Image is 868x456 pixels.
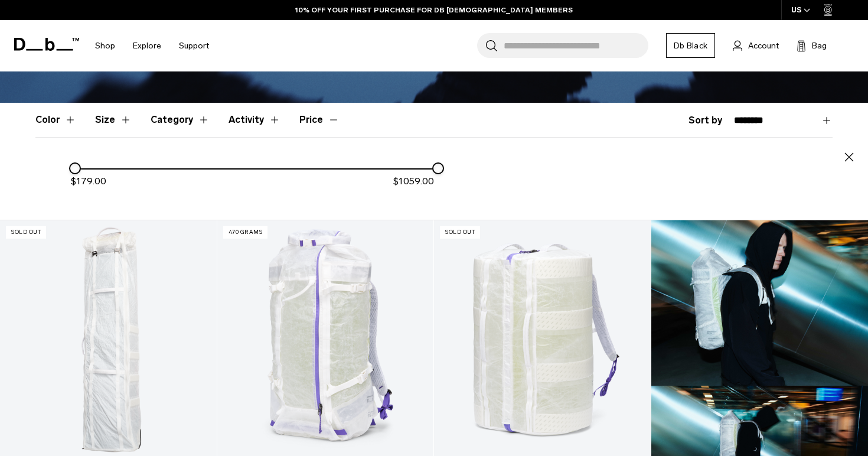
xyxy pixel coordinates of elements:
span: Account [748,40,779,52]
a: Support [179,25,209,67]
button: Toggle Filter [151,103,210,137]
button: Toggle Price [299,103,340,137]
button: Toggle Filter [229,103,280,137]
button: Toggle Filter [35,103,76,137]
p: Sold Out [440,226,480,239]
a: Explore [133,25,161,67]
a: Shop [95,25,115,67]
span: Bag [812,40,827,52]
nav: Main Navigation [86,20,218,71]
p: 470 grams [223,226,268,239]
p: $ [71,174,106,188]
span: 179.00 [76,175,106,187]
a: Account [733,38,779,53]
p: $ [393,174,434,198]
button: Toggle Filter [95,103,132,137]
button: Bag [797,38,827,53]
span: 1059.00 [399,175,434,187]
a: 10% OFF YOUR FIRST PURCHASE FOR DB [DEMOGRAPHIC_DATA] MEMBERS [295,5,573,15]
p: Sold Out [6,226,46,239]
a: Db Black [666,33,715,58]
